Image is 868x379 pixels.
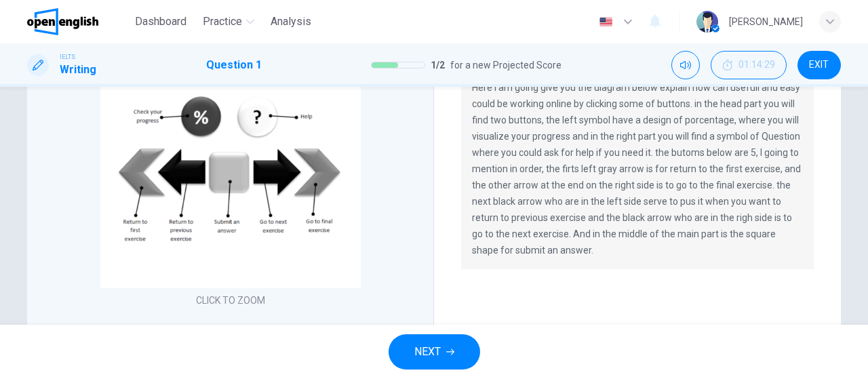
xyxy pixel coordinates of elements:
button: 01:14:29 [711,51,787,79]
button: Dashboard [130,9,192,34]
span: EXIT [809,60,829,71]
img: OpenEnglish logo [27,8,98,35]
span: Dashboard [135,14,186,30]
div: Hide [711,51,787,79]
button: Practice [197,9,260,34]
div: Mute [671,51,700,79]
span: Practice [203,14,242,30]
span: 1 / 2 [431,57,445,73]
button: NEXT [389,334,480,370]
span: Analysis [271,14,311,30]
p: Here i am going give you the diagram below explain how can usefull and easy could be working onli... [472,79,803,258]
button: EXIT [797,51,841,79]
a: OpenEnglish logo [27,8,130,35]
button: Analysis [265,9,317,34]
h1: Question 1 [206,57,262,73]
span: NEXT [414,342,441,361]
span: IELTS [60,52,75,62]
img: en [597,17,614,27]
div: [PERSON_NAME] [729,14,803,30]
span: for a new Projected Score [450,57,561,73]
img: Profile picture [696,11,718,33]
span: 01:14:29 [738,60,775,71]
h1: Writing [60,62,96,78]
